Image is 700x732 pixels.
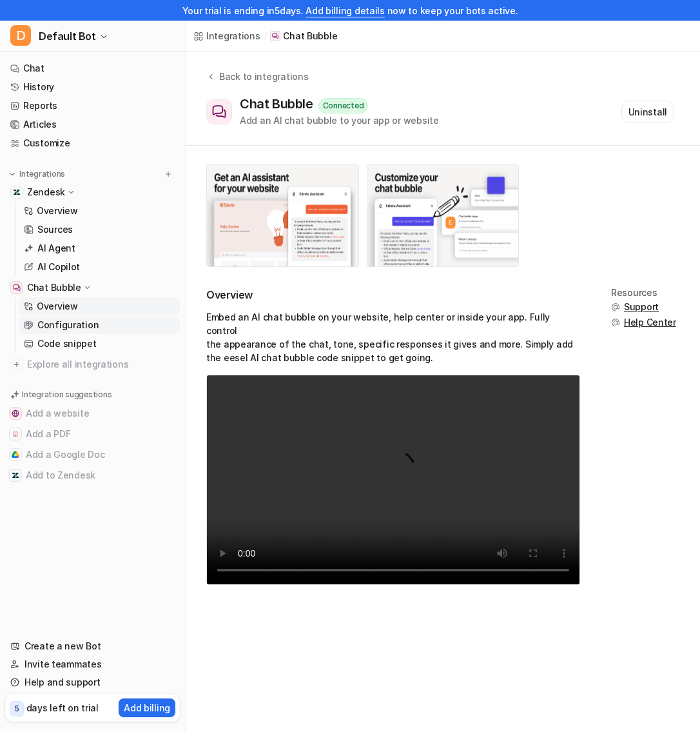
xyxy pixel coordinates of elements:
button: Help Center [611,316,676,329]
p: AI Copilot [37,261,80,273]
div: Resources [611,288,676,298]
h2: Overview [206,288,580,302]
p: Sources [37,223,73,236]
p: Overview [37,204,78,217]
span: Help Center [624,316,676,329]
div: Back to integrations [215,70,308,83]
p: 5 [14,703,19,715]
a: Overview [19,202,180,220]
span: D [10,25,31,46]
img: expand menu [8,170,17,179]
p: Add billing [124,701,170,715]
a: Chat [5,59,180,77]
button: Add a PDFAdd a PDF [5,424,180,444]
p: Overview [37,300,78,313]
img: Add a website [12,410,19,417]
a: Sources [19,221,180,239]
a: Customize [5,134,180,152]
img: Add to Zendesk [12,471,19,479]
p: AI Agent [37,242,75,255]
button: Back to integrations [206,70,308,96]
p: Embed an AI chat bubble on your website, help center or inside your app. Fully control the appear... [206,310,580,364]
img: Chat Bubble [13,284,21,292]
p: Integrations [19,169,65,179]
div: Connected [318,98,369,114]
p: Code snippet [37,337,97,350]
a: Create a new Bot [5,637,180,655]
div: Chat Bubble [240,96,318,112]
p: Chat Bubble [283,30,337,43]
span: Support [624,301,659,313]
p: Integration suggestions [22,389,112,401]
span: Explore all integrations [27,354,175,375]
p: Configuration [37,319,99,331]
a: AI Agent [19,239,180,257]
button: Support [611,301,676,313]
a: History [5,78,180,96]
span: Default Bot [39,27,96,45]
img: menu_add.svg [164,170,173,179]
div: Add an AI chat bubble to your app or website [240,114,439,127]
a: Invite teammates [5,655,180,673]
a: Help and support [5,673,180,691]
a: Integrations [193,29,260,43]
img: explore all integrations [10,358,23,371]
button: Add billing [119,698,175,717]
p: Chat Bubble [27,281,81,294]
button: Add a websiteAdd a website [5,403,180,424]
a: Reports [5,97,180,115]
p: days left on trial [26,701,99,715]
a: AI Copilot [19,258,180,276]
button: Add to ZendeskAdd to Zendesk [5,465,180,486]
img: Add a Google Doc [12,451,19,459]
button: Add a Google DocAdd a Google Doc [5,444,180,465]
img: support.svg [611,302,620,312]
img: Zendesk [13,188,21,196]
p: Zendesk [27,186,65,199]
a: Chat Bubble [270,30,337,43]
div: Integrations [206,29,260,43]
a: Code snippet [19,335,180,353]
a: Articles [5,115,180,134]
button: Uninstall [621,101,674,123]
img: Add a PDF [12,430,19,438]
video: Your browser does not support the video tag. [206,375,580,585]
a: Explore all integrations [5,355,180,373]
a: Add billing details [306,5,385,16]
button: Integrations [5,168,69,181]
span: / [264,30,267,42]
a: Overview [19,297,180,315]
img: support.svg [611,318,620,327]
a: Configuration [19,316,180,334]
